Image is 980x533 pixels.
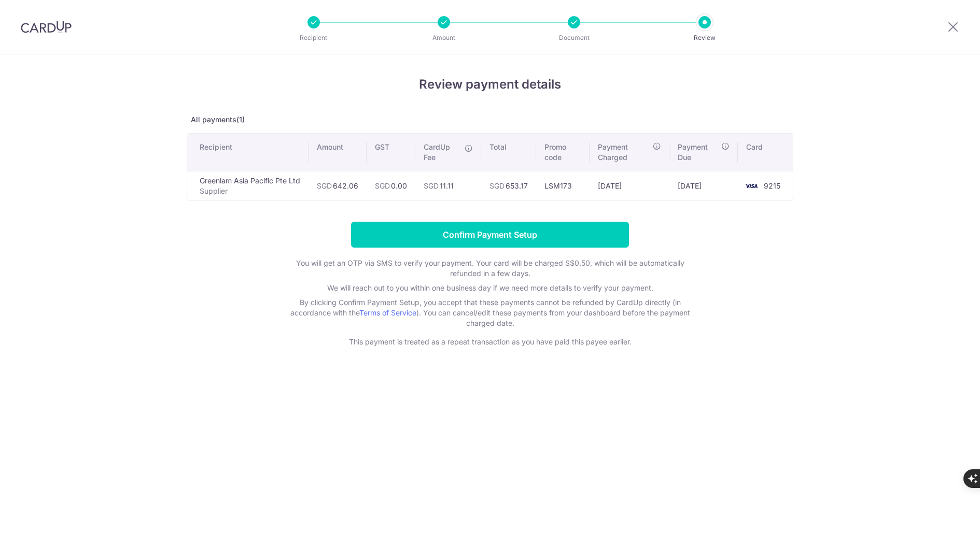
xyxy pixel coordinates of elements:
[536,171,590,200] td: LSM173
[367,171,415,200] td: 0.00
[187,171,309,200] td: Greenlam Asia Pacific Pte Ltd
[309,171,367,200] td: 642.06
[351,222,629,248] input: Confirm Payment Setup
[309,134,367,171] th: Amount
[283,337,697,347] p: This payment is treated as a repeat transaction as you have paid this payee earlier.
[669,171,738,200] td: [DATE]
[187,134,309,171] th: Recipient
[678,142,718,163] span: Payment Due
[275,33,352,43] p: Recipient
[283,258,697,279] p: You will get an OTP via SMS to verify your payment. Your card will be charged S$0.50, which will ...
[317,181,332,190] span: SGD
[359,308,416,317] a: Terms of Service
[913,502,970,528] iframe: Opens a widget where you can find more information
[187,75,793,94] h4: Review payment details
[187,114,793,125] p: All payments(1)
[741,180,762,192] img: <span class="translation_missing" title="translation missing: en.account_steps.new_confirm_form.b...
[598,142,650,163] span: Payment Charged
[590,171,669,200] td: [DATE]
[405,33,482,43] p: Amount
[666,33,743,43] p: Review
[283,297,697,328] p: By clicking Confirm Payment Setup, you accept that these payments cannot be refunded by CardUp di...
[283,283,697,293] p: We will reach out to you within one business day if we need more details to verify your payment.
[375,181,390,190] span: SGD
[764,181,780,190] span: 9215
[481,171,536,200] td: 653.17
[738,134,793,171] th: Card
[367,134,415,171] th: GST
[536,33,612,43] p: Document
[424,181,439,190] span: SGD
[481,134,536,171] th: Total
[489,181,505,190] span: SGD
[415,171,481,200] td: 11.11
[200,186,300,196] p: Supplier
[536,134,590,171] th: Promo code
[424,142,459,163] span: CardUp Fee
[21,21,72,33] img: CardUp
